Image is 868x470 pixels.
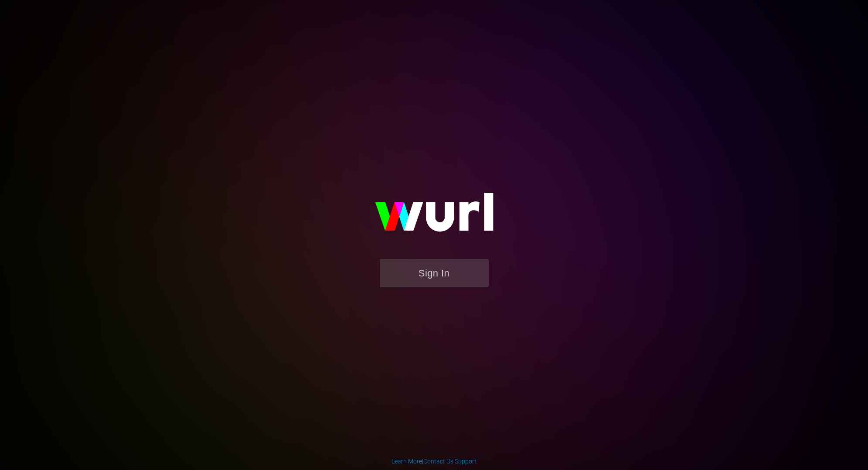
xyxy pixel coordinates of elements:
button: Sign In [380,259,489,287]
a: Learn More [391,458,422,465]
div: | | [391,457,477,466]
a: Support [455,458,477,465]
img: wurl-logo-on-black-223613ac3d8ba8fe6dc639794a292ebdb59501304c7dfd60c99c58986ef67473.svg [347,174,521,259]
a: Contact Us [423,458,453,465]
